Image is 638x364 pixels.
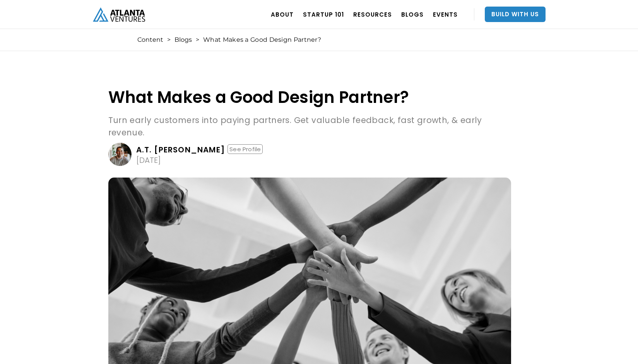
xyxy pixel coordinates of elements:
[196,36,199,44] div: >
[203,36,321,44] div: What Makes a Good Design Partner?
[271,3,294,25] a: ABOUT
[303,3,344,25] a: Startup 101
[174,36,192,44] a: Blogs
[136,156,161,164] div: [DATE]
[137,36,163,44] a: Content
[227,144,263,154] div: See Profile
[136,146,226,154] div: A.T. [PERSON_NAME]
[167,36,171,44] div: >
[108,88,511,106] h1: What Makes a Good Design Partner?
[433,3,458,25] a: EVENTS
[401,3,424,25] a: BLOGS
[353,3,392,25] a: RESOURCES
[108,114,511,139] p: Turn early customers into paying partners. Get valuable feedback, fast growth, & early revenue.
[485,7,546,22] a: Build With Us
[108,143,511,166] a: A.T. [PERSON_NAME]See Profile[DATE]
